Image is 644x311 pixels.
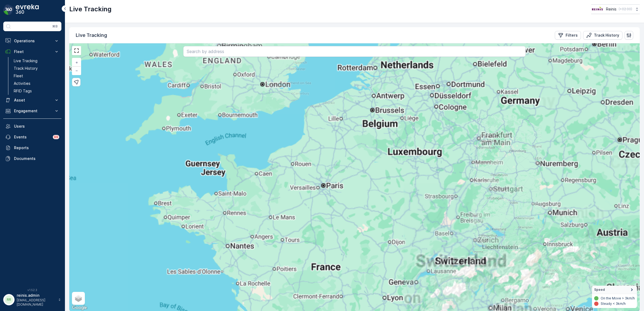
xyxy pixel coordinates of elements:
a: Documents [3,153,61,164]
button: Asset [3,95,61,106]
p: Reports [14,145,59,151]
p: Steady < 3km/h [601,302,626,306]
a: Track History [12,65,61,72]
p: Track History [14,66,38,71]
button: Filters [555,31,581,40]
a: Users [3,121,61,132]
a: Layers [72,292,84,304]
p: Events [14,134,50,140]
p: [EMAIL_ADDRESS][DOMAIN_NAME] [17,298,56,307]
a: Fleet [12,72,61,80]
p: Engagement [14,108,51,114]
img: logo_dark-DEwI_e13.png [16,4,39,15]
p: Track History [594,33,619,38]
a: Activities [12,80,61,87]
p: Activities [14,81,30,86]
p: Live Tracking [69,5,112,13]
p: 99 [54,135,58,139]
button: Engagement [3,106,61,116]
summary: Speed [592,286,637,294]
p: Documents [14,156,59,161]
button: Track History [583,31,622,40]
img: Reinis-Logo-Vrijstaand_Tekengebied-1-copy2_aBO4n7j.png [591,6,604,12]
div: RR [5,295,13,304]
p: Asset [14,97,51,103]
a: RFID Tags [12,87,61,95]
p: Users [14,124,59,129]
p: Fleet [14,73,23,79]
span: v 1.52.3 [3,288,61,292]
a: View Fullscreen [72,47,81,55]
a: Live Tracking [12,57,61,65]
span: Speed [594,288,605,292]
p: ( +02:00 ) [619,7,632,11]
a: Zoom In [72,58,81,67]
a: Reports [3,142,61,153]
a: Zoom Out [72,67,81,75]
p: ⌘B [52,24,58,29]
button: Operations [3,36,61,46]
p: Reinis [606,6,617,12]
button: Fleet [3,46,61,57]
button: Reinis(+02:00) [591,4,640,14]
a: Events99 [3,132,61,142]
img: logo [3,4,14,15]
p: On the Move > 3km/h [601,296,635,300]
button: RRreinis.admin[EMAIL_ADDRESS][DOMAIN_NAME] [3,293,61,307]
p: Live Tracking [14,58,37,64]
input: Search by address [183,46,525,57]
p: RFID Tags [14,88,32,94]
p: Fleet [14,49,51,54]
p: Operations [14,38,51,44]
span: + [75,60,78,65]
span: − [75,68,78,73]
p: Live Tracking [76,32,107,39]
p: reinis.admin [17,293,56,298]
p: Filters [566,33,578,38]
